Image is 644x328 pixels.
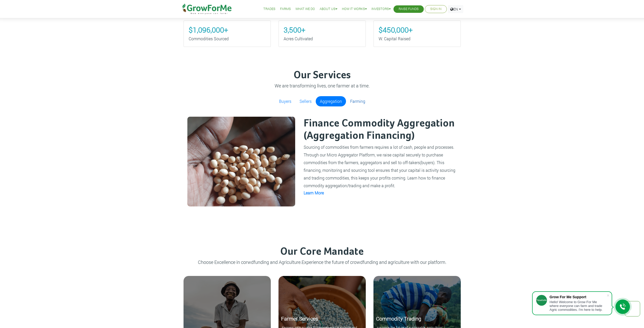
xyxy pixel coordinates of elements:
[304,144,455,188] small: Sourcing of commodities from farmers requires a lot of cash, people and processes. Through our Mi...
[263,6,275,12] a: Trades
[281,315,318,322] b: Farmer Services
[180,246,464,258] h3: Our Core Mandate
[342,6,367,12] a: How it Works
[295,96,316,106] a: Sellers
[275,96,295,106] a: Buyers
[180,259,464,266] p: Choose Excellence in corwdfunding and Agriculture.Experience the future of crowdfunding and agric...
[379,25,413,35] b: $450,000+
[371,6,391,12] a: Investors
[550,300,607,312] div: Hello! Welcome to Grow For Me where everyone can farm and trade Agric commodities. I'm here to help.
[304,190,324,195] a: Learn More
[187,117,295,206] img: growforme image
[430,6,441,12] a: Sign In
[284,36,361,42] p: Acres Cultivated
[379,36,456,42] p: W. Capital Raised
[316,96,346,106] a: Aggregation
[346,96,369,106] a: Farming
[189,36,266,42] p: Commodities Sourced
[280,6,291,12] a: Farms
[295,6,315,12] a: What We Do
[284,25,305,35] b: 3,500+
[376,315,421,322] b: Commodity Trading
[189,25,228,35] b: $1,096,000+
[448,5,463,13] a: EN
[184,69,460,82] h3: Our Services
[304,117,456,142] h2: Finance Commodity Aggregation (Aggregation Financing)
[320,6,337,12] a: About Us
[399,6,419,12] a: Raise Funds
[184,82,460,89] p: We are transforming lives, one farmer at a time.
[550,295,607,299] div: Grow For Me Support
